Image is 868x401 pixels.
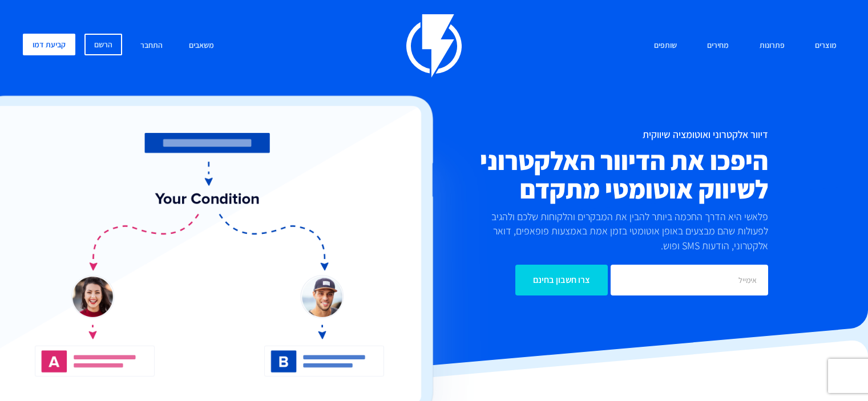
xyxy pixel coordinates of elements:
a: קביעת דמו [23,34,75,55]
a: הרשם [84,34,122,55]
h2: היפכו את הדיוור האלקטרוני לשיווק אוטומטי מתקדם [374,146,768,203]
a: מחירים [699,34,737,58]
p: פלאשי היא הדרך החכמה ביותר להבין את המבקרים והלקוחות שלכם ולהגיב לפעולות שהם מבצעים באופן אוטומטי... [477,209,768,253]
h1: דיוור אלקטרוני ואוטומציה שיווקית [374,129,768,140]
input: אימייל [611,265,768,295]
a: שותפים [645,34,685,58]
input: צרו חשבון בחינם [515,265,608,295]
a: התחבר [132,34,171,58]
a: פתרונות [751,34,793,58]
a: מוצרים [806,34,845,58]
a: משאבים [180,34,223,58]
